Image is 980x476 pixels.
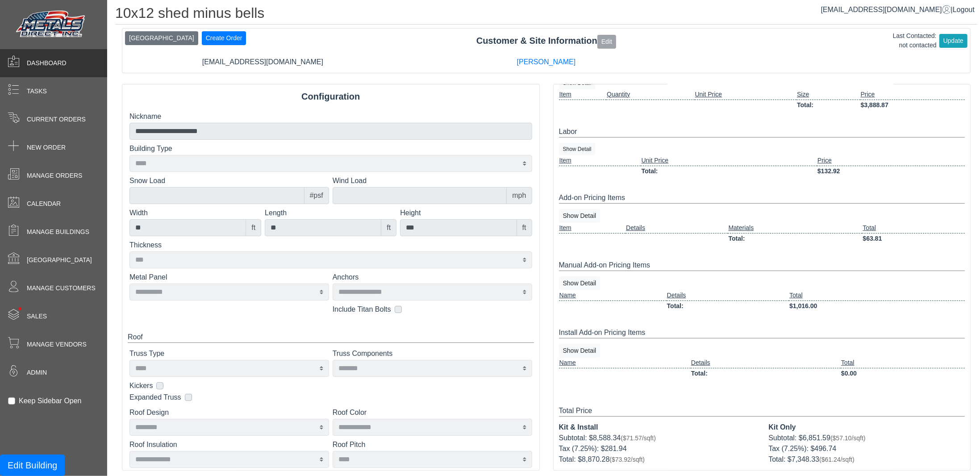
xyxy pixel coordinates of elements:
button: Update [939,34,967,48]
div: Install Add-on Pricing Items [559,327,965,338]
div: | [821,4,975,15]
td: $1,016.00 [789,301,965,311]
td: Item [559,223,626,234]
td: Price [860,89,965,100]
div: Customer & Site Information [122,34,970,48]
span: ($61.24/sqft) [819,456,855,463]
td: Size [797,89,860,100]
div: Labor [559,126,965,138]
label: Truss Components [333,348,532,359]
span: New Order [27,143,66,152]
div: Kit Only [768,422,965,433]
div: Add-on Pricing Items [559,192,965,204]
label: Kickers [129,380,153,391]
td: $132.92 [817,166,965,176]
div: Roof [128,332,534,343]
span: ($71.57/sqft) [621,434,656,442]
label: Wind Load [333,175,532,186]
td: Total: [797,100,860,110]
div: Tax (7.25%): $281.94 [559,443,755,454]
label: Expanded Truss [129,392,181,403]
button: Create Order [202,31,246,45]
div: Subtotal: $6,851.59 [768,433,965,443]
label: Width [129,208,261,218]
div: Total: $7,348.33 [768,454,965,465]
td: Item [559,89,607,100]
td: Quantity [606,89,694,100]
label: Anchors [333,272,532,283]
span: ($57.10/sqft) [830,434,866,442]
td: Total [862,223,965,234]
div: ft [381,219,396,236]
td: Materials [728,223,862,234]
div: Subtotal: $8,588.34 [559,433,755,443]
label: Roof Design [129,407,329,418]
td: Total: [691,368,841,379]
h1: 10x12 shed minus bells [115,4,977,25]
td: Details [667,290,789,301]
span: Admin [27,368,47,377]
label: Height [400,208,532,218]
button: Show Detail [559,143,596,155]
td: Total [841,358,965,368]
span: Calendar [27,199,61,209]
div: Total: $8,870.28 [559,454,755,465]
label: Include Titan Bolts [333,304,391,315]
button: Show Detail [559,276,601,290]
span: Logout [953,6,975,13]
td: Name [559,290,667,301]
td: Details [626,223,728,234]
span: ($73.92/sqft) [609,456,645,463]
td: Total [789,290,965,301]
div: Kit & Install [559,422,755,433]
td: $3,888.87 [860,100,965,110]
td: Details [691,358,841,368]
div: Last Contacted: not contacted [893,31,937,50]
div: mph [506,187,532,204]
span: Dashboard [27,58,67,68]
td: Unit Price [641,155,817,166]
div: #psf [304,187,329,204]
label: Roof Pitch [333,439,532,450]
td: Unit Price [695,89,797,100]
td: Item [559,155,641,166]
a: [EMAIL_ADDRESS][DOMAIN_NAME] [821,6,951,13]
label: Building Type [129,143,532,154]
span: Current Orders [27,115,86,124]
span: Manage Buildings [27,227,89,237]
span: [GEOGRAPHIC_DATA] [27,255,92,265]
label: Truss Type [129,348,329,359]
label: Metal Panel [129,272,329,283]
button: [GEOGRAPHIC_DATA] [125,31,198,45]
div: Tax (7.25%): $496.74 [768,443,965,454]
button: Edit [597,35,616,49]
td: Total: [728,233,862,244]
td: Price [817,155,965,166]
span: • [8,294,31,323]
td: Name [559,358,691,368]
label: Roof Insulation [129,439,329,450]
div: Configuration [122,90,539,103]
label: Thickness [129,240,532,251]
span: Sales [27,312,47,321]
label: Keep Sidebar Open [19,396,82,406]
span: Manage Orders [27,171,82,180]
span: Tasks [27,87,47,96]
div: ft [517,219,532,236]
div: ft [246,219,261,236]
label: Nickname [129,111,532,122]
td: Total: [641,166,817,176]
button: Show Detail [559,344,601,358]
button: Show Detail [559,209,601,223]
a: [PERSON_NAME] [517,58,576,66]
div: Manual Add-on Pricing Items [559,260,965,271]
img: Metals Direct Inc Logo [13,8,89,41]
label: Length [265,208,396,218]
label: Roof Color [333,407,532,418]
div: [EMAIL_ADDRESS][DOMAIN_NAME] [121,57,405,67]
label: Snow Load [129,175,329,186]
td: $63.81 [862,233,965,244]
span: Manage Customers [27,284,96,293]
div: Total Price [559,405,965,417]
